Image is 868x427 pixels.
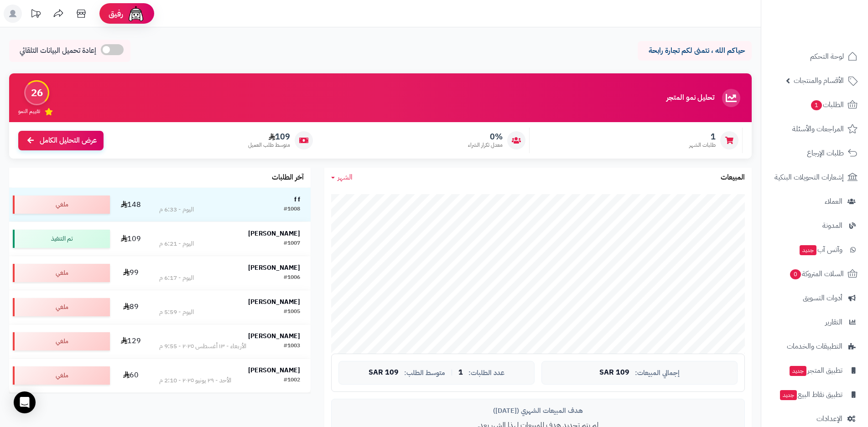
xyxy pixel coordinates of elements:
h3: المبيعات [721,174,745,182]
h3: آخر الطلبات [272,174,304,182]
div: ملغي [13,366,110,385]
span: التقارير [825,316,842,329]
span: 1 [458,369,463,377]
span: 1 [689,132,716,142]
span: المدونة [822,219,842,232]
span: 109 SAR [599,369,629,377]
a: الطلبات1 [767,94,863,116]
span: الشهر [338,172,353,183]
span: وآتس آب [799,243,842,256]
span: جديد [800,245,816,255]
div: اليوم - 5:59 م [159,308,194,317]
a: الشهر [331,172,353,183]
div: اليوم - 6:17 م [159,273,194,283]
a: تحديثات المنصة [24,5,47,25]
div: هدف المبيعات الشهري ([DATE]) [338,406,738,416]
div: ملغي [13,264,110,282]
td: 89 [114,290,149,324]
div: #1006 [284,273,300,283]
span: أدوات التسويق [803,292,842,304]
span: السلات المتروكة [789,268,844,280]
span: تقييم النمو [18,108,40,115]
a: العملاء [767,190,863,212]
span: طلبات الشهر [689,141,716,149]
div: Open Intercom Messenger [14,391,36,413]
a: السلات المتروكة0 [767,263,863,285]
div: اليوم - 6:21 م [159,239,194,248]
span: إعادة تحميل البيانات التلقائي [20,46,96,56]
strong: f f [294,195,300,204]
img: logo-2.png [806,25,859,44]
strong: [PERSON_NAME] [248,263,300,273]
td: 148 [114,188,149,221]
span: 0 [790,269,801,279]
div: #1007 [284,239,300,248]
div: الأحد - ٢٩ يونيو ٢٠٢٥ - 2:10 م [159,376,231,385]
img: ai-face.png [127,5,145,23]
span: متوسط طلب العميل [248,141,290,149]
span: العملاء [825,195,842,208]
span: الطلبات [810,98,844,111]
a: المراجعات والأسئلة [767,118,863,140]
a: وآتس آبجديد [767,239,863,261]
strong: [PERSON_NAME] [248,331,300,341]
div: ملغي [13,332,110,350]
a: طلبات الإرجاع [767,142,863,164]
td: 109 [114,222,149,256]
div: #1003 [284,342,300,351]
span: 109 [248,132,290,142]
p: حياكم الله ، نتمنى لكم تجارة رابحة [645,46,745,56]
span: 109 SAR [369,369,399,377]
span: عدد الطلبات: [468,369,504,377]
span: | [451,369,453,376]
span: الإعدادات [816,412,842,425]
span: تطبيق المتجر [789,364,842,377]
a: أدوات التسويق [767,287,863,309]
span: تطبيق نقاط البيع [779,388,842,401]
span: معدل تكرار الشراء [468,141,503,149]
span: التطبيقات والخدمات [787,340,842,353]
a: المدونة [767,215,863,237]
a: تطبيق نقاط البيعجديد [767,384,863,406]
div: ملغي [13,195,110,214]
span: جديد [780,390,797,400]
span: متوسط الطلب: [404,369,445,377]
h3: تحليل نمو المتجر [666,94,714,102]
a: تطبيق المتجرجديد [767,360,863,381]
span: إشعارات التحويلات البنكية [774,171,844,184]
span: لوحة التحكم [810,50,844,63]
td: 129 [114,324,149,358]
span: 1 [811,100,822,110]
span: 0% [468,132,503,142]
span: رفيق [109,8,123,19]
a: عرض التحليل الكامل [18,131,104,150]
span: إجمالي المبيعات: [635,369,680,377]
span: طلبات الإرجاع [807,147,844,159]
strong: [PERSON_NAME] [248,365,300,375]
span: الأقسام والمنتجات [794,74,844,87]
a: التقارير [767,311,863,333]
div: ملغي [13,298,110,316]
div: الأربعاء - ١٣ أغسطس ٢٠٢٥ - 9:55 م [159,342,246,351]
div: تم التنفيذ [13,230,110,248]
a: التطبيقات والخدمات [767,335,863,357]
div: اليوم - 6:33 م [159,205,194,214]
td: 99 [114,256,149,290]
a: لوحة التحكم [767,46,863,67]
strong: [PERSON_NAME] [248,229,300,238]
div: #1002 [284,376,300,385]
a: إشعارات التحويلات البنكية [767,166,863,188]
div: #1008 [284,205,300,214]
span: عرض التحليل الكامل [40,135,97,146]
div: #1005 [284,308,300,317]
span: جديد [790,366,806,376]
strong: [PERSON_NAME] [248,297,300,307]
td: 60 [114,359,149,392]
span: المراجعات والأسئلة [792,123,844,135]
